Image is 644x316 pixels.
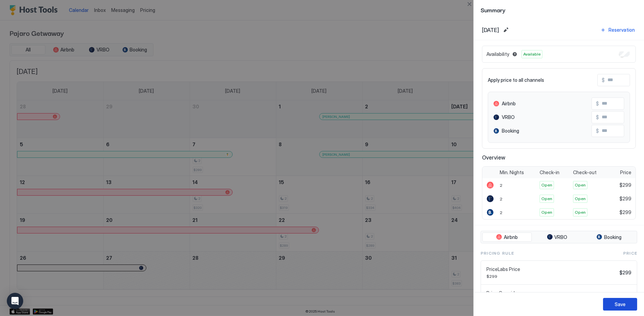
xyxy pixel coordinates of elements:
[486,51,509,57] span: Availability
[602,77,605,83] span: $
[541,182,552,188] span: Open
[575,196,586,202] span: Open
[555,234,568,240] span: VRBO
[596,101,599,107] span: $
[609,26,635,33] div: Reservation
[619,209,631,215] span: $299
[486,274,617,279] span: $299
[620,169,631,176] span: Price
[502,128,519,134] span: Booking
[500,196,502,201] span: 2
[575,209,586,215] span: Open
[500,210,502,215] span: 2
[482,232,532,242] button: Airbnb
[596,114,599,120] span: $
[623,250,637,256] span: Price
[619,270,631,276] span: $299
[502,114,515,120] span: VRBO
[523,51,541,57] span: Available
[482,154,636,161] span: Overview
[541,196,552,202] span: Open
[533,232,582,242] button: VRBO
[502,26,510,34] button: Edit date range
[619,196,631,202] span: $299
[615,301,626,308] div: Save
[596,128,599,134] span: $
[481,5,637,14] span: Summary
[486,266,617,272] span: PriceLabs Price
[603,298,637,311] button: Save
[500,169,524,176] span: Min. Nights
[502,101,516,107] span: Airbnb
[573,169,597,176] span: Check-out
[540,169,559,176] span: Check-in
[482,27,499,33] span: [DATE]
[599,25,636,34] button: Reservation
[604,234,621,240] span: Booking
[486,290,617,296] span: Price Override
[481,250,514,256] span: Pricing Rule
[541,209,552,215] span: Open
[583,232,635,242] button: Booking
[511,50,519,58] button: Blocked dates override all pricing rules and remain unavailable until manually unblocked
[7,293,23,309] div: Open Intercom Messenger
[481,231,637,244] div: tab-group
[504,234,518,240] span: Airbnb
[488,77,544,83] span: Apply price to all channels
[575,182,586,188] span: Open
[619,182,631,188] span: $299
[500,183,502,188] span: 2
